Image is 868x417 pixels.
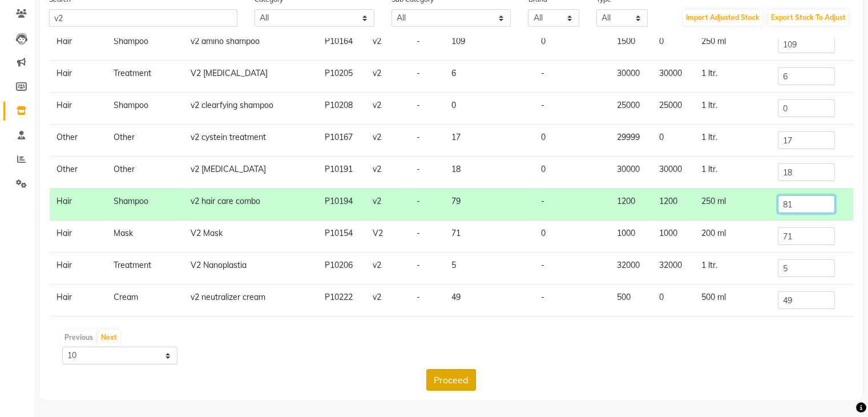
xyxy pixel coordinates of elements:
td: v2 [366,284,409,316]
td: Other [50,125,107,157]
td: 29999 [610,125,652,157]
td: 32000 [652,252,695,284]
td: Other [50,157,107,189]
td: 30000 [610,157,652,189]
td: 0 [445,93,534,125]
td: 1000 [610,220,652,252]
td: 0 [652,29,695,61]
td: 1 ltr. [695,252,771,284]
td: 1500 [610,29,652,61]
td: Hair [50,29,107,61]
button: Proceed [426,369,476,391]
td: 32000 [610,252,652,284]
td: 109 [445,29,534,61]
td: Other [107,125,184,157]
td: v2 [MEDICAL_DATA] [184,157,318,189]
td: 5 [445,252,534,284]
td: 30000 [652,157,695,189]
td: Shampoo [107,189,184,220]
td: 0 [534,220,610,252]
td: 1200 [610,189,652,220]
td: 25000 [652,93,695,125]
td: Shampoo [107,93,184,125]
td: 49 [445,284,534,316]
td: P10206 [318,252,366,284]
td: - [410,157,445,189]
input: Search Product [49,9,237,27]
td: P10167 [318,125,366,157]
td: 1000 [652,220,695,252]
td: v2 [366,189,409,220]
td: V2 [366,220,409,252]
td: Hair [50,252,107,284]
td: Cream [107,284,184,316]
td: - [410,29,445,61]
td: Treatment [107,61,184,93]
td: 17 [445,125,534,157]
td: 0 [534,157,610,189]
td: - [534,61,610,93]
td: v2 clearfying shampoo [184,93,318,125]
td: V2 Mask [184,220,318,252]
td: v2 neutralizer cream [184,284,318,316]
td: - [534,284,610,316]
td: Mask [107,220,184,252]
td: P10154 [318,220,366,252]
td: - [410,61,445,93]
td: Hair [50,61,107,93]
td: P10222 [318,284,366,316]
td: 250 ml [695,29,771,61]
td: 0 [652,284,695,316]
td: - [534,189,610,220]
td: 200 ml [695,220,771,252]
td: V2 Nanoplastia [184,252,318,284]
td: 30000 [652,61,695,93]
td: 79 [445,189,534,220]
td: - [410,93,445,125]
button: Export Stock To Adjust [768,10,849,26]
td: v2 [366,61,409,93]
td: Shampoo [107,29,184,61]
td: 1200 [652,189,695,220]
td: P10191 [318,157,366,189]
td: 25000 [610,93,652,125]
td: Hair [50,284,107,316]
td: v2 [366,125,409,157]
td: v2 hair care combo [184,189,318,220]
td: 0 [534,29,610,61]
td: P10208 [318,93,366,125]
button: Import Adjusted Stock [683,10,762,26]
td: - [410,252,445,284]
td: Hair [50,93,107,125]
td: 0 [534,125,610,157]
td: 0 [652,125,695,157]
button: Next [98,330,120,346]
td: - [410,125,445,157]
td: v2 [366,252,409,284]
td: - [534,252,610,284]
td: 30000 [610,61,652,93]
td: Other [107,157,184,189]
td: - [410,220,445,252]
td: 1 ltr. [695,93,771,125]
td: - [534,93,610,125]
td: P10164 [318,29,366,61]
td: v2 [366,93,409,125]
td: v2 [366,157,409,189]
td: - [410,284,445,316]
td: Treatment [107,252,184,284]
td: V2 [MEDICAL_DATA] [184,61,318,93]
td: 500 ml [695,284,771,316]
td: 18 [445,157,534,189]
td: 500 [610,284,652,316]
td: P10205 [318,61,366,93]
td: v2 amino shampoo [184,29,318,61]
td: 1 ltr. [695,157,771,189]
td: v2 cystein treatment [184,125,318,157]
td: v2 [366,29,409,61]
td: 71 [445,220,534,252]
td: - [410,189,445,220]
td: Hair [50,189,107,220]
td: 1 ltr. [695,61,771,93]
td: P10194 [318,189,366,220]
